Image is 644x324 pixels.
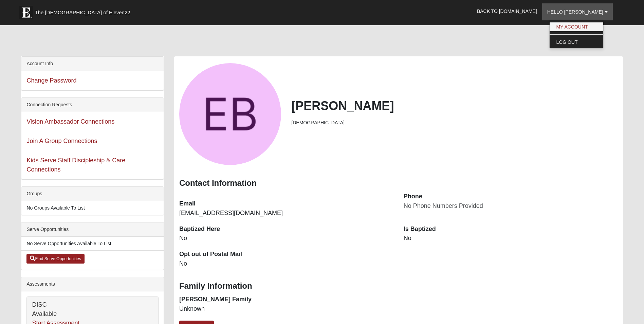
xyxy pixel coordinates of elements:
[21,222,164,237] div: Serve Opportunities
[179,234,393,243] dd: No
[404,234,618,243] dd: No
[21,57,164,71] div: Account Info
[179,178,618,188] h3: Contact Information
[179,199,393,208] dt: Email
[21,237,164,251] li: No Serve Opportunities Available To List
[26,118,114,125] a: Vision Ambassador Connections
[472,3,542,20] a: Back to [DOMAIN_NAME]
[179,281,618,291] h3: Family Information
[26,254,85,264] a: Find Serve Opportunities
[19,6,33,19] img: Eleven22 logo
[291,119,618,126] li: [DEMOGRAPHIC_DATA]
[542,3,613,20] a: Hello [PERSON_NAME]
[16,2,152,19] a: The [DEMOGRAPHIC_DATA] of Eleven22
[179,295,393,304] dt: [PERSON_NAME] Family
[404,225,618,234] dt: Is Baptized
[550,38,603,47] a: Log Out
[35,9,130,16] span: The [DEMOGRAPHIC_DATA] of Eleven22
[291,98,618,113] h2: [PERSON_NAME]
[26,77,76,84] a: Change Password
[21,98,164,112] div: Connection Requests
[550,22,603,31] a: My Account
[21,187,164,201] div: Groups
[179,250,393,259] dt: Opt out of Postal Mail
[21,201,164,215] li: No Groups Available To List
[179,225,393,234] dt: Baptized Here
[404,202,618,211] dd: No Phone Numbers Provided
[547,9,603,15] span: Hello [PERSON_NAME]
[179,63,281,165] a: View Fullsize Photo
[179,305,393,313] dd: Unknown
[26,138,97,144] a: Join A Group Connections
[404,192,618,201] dt: Phone
[26,157,125,173] a: Kids Serve Staff Discipleship & Care Connections
[179,259,393,268] dd: No
[179,209,393,218] dd: [EMAIL_ADDRESS][DOMAIN_NAME]
[21,277,164,291] div: Assessments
